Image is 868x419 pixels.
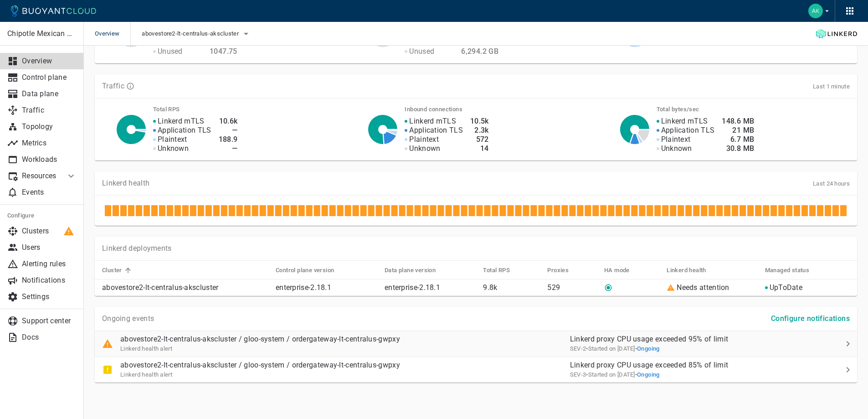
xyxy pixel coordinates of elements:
[409,135,439,144] p: Plaintext
[158,117,205,126] p: Linkerd mTLS
[409,47,434,56] p: Unused
[483,266,522,274] span: Total RPS
[661,126,715,135] p: Application TLS
[120,335,400,344] p: abovestore2-lt-centralus-akscluster / gloo-system / ordergateway-lt-centralus-gwpxy
[547,283,597,292] p: 529
[677,283,729,292] a: Needs attention
[126,82,134,90] svg: TLS data is compiled from traffic seen by Linkerd proxies. RPS and TCP bytes reflect both inbound...
[22,333,77,342] p: Docs
[483,267,510,274] h5: Total RPS
[22,227,77,236] p: Clusters
[385,267,436,274] h5: Data plane version
[661,135,691,144] p: Plaintext
[102,82,124,91] p: Traffic
[22,106,77,115] p: Traffic
[22,243,77,252] p: Users
[22,57,77,66] p: Overview
[22,259,77,269] p: Alerting rules
[722,117,754,126] h4: 148.6 MB
[219,126,238,135] h4: —
[470,126,489,135] h4: 2.3k
[722,126,754,135] h4: 21 MB
[142,27,252,41] button: abovestore2-lt-centralus-akscluster
[7,29,76,38] p: Chipotle Mexican Grill
[722,135,754,144] h4: 6.7 MB
[586,345,635,352] span: Thu, 19 Jun 2025 17:02:55 EDT / Thu, 19 Jun 2025 21:02:55 UTC
[808,4,823,18] img: Adam Kemper
[219,135,238,144] h4: 188.9
[22,292,77,301] p: Settings
[604,267,630,274] h5: HA mode
[765,266,822,274] span: Managed status
[102,179,149,188] p: Linkerd health
[22,188,77,197] p: Events
[158,144,189,153] p: Unknown
[95,22,130,46] span: Overview
[22,122,77,131] p: Topology
[767,314,853,322] a: Configure notifications
[767,310,853,327] button: Configure notifications
[661,144,692,153] p: Unknown
[635,371,660,378] span: •
[385,266,447,274] span: Data plane version
[771,314,850,323] h4: Configure notifications
[635,345,660,352] span: •
[22,276,77,285] p: Notifications
[813,180,850,187] span: Last 24 hours
[102,267,122,274] h5: Cluster
[102,244,172,253] p: Linkerd deployments
[22,139,77,148] p: Metrics
[142,30,241,37] span: abovestore2-lt-centralus-akscluster
[461,47,498,56] h4: 6,294.2 GB
[7,212,77,219] h5: Configure
[609,371,635,378] relative-time: on [DATE]
[570,345,586,352] span: SEV-2
[470,135,489,144] h4: 572
[102,266,134,274] span: Cluster
[385,283,440,292] a: enterprise-2.18.1
[210,47,237,56] h4: 1047.75
[586,371,635,378] span: Thu, 19 Jun 2025 15:42:51 EDT / Thu, 19 Jun 2025 19:42:51 UTC
[120,371,172,378] span: Linkerd health alert
[470,144,489,153] h4: 14
[637,371,660,378] span: Ongoing
[219,117,238,126] h4: 10.6k
[158,135,187,144] p: Plaintext
[409,144,440,153] p: Unknown
[276,283,331,292] a: enterprise-2.18.1
[22,155,77,164] p: Workloads
[570,371,586,378] span: SEV-3
[158,47,183,56] p: Unused
[667,266,718,274] span: Linkerd health
[609,345,635,352] relative-time: on [DATE]
[120,361,400,370] p: abovestore2-lt-centralus-akscluster / gloo-system / ordergateway-lt-centralus-gwpxy
[470,117,489,126] h4: 10.5k
[158,126,211,135] p: Application TLS
[637,345,660,352] span: Ongoing
[22,171,58,181] p: Resources
[604,266,642,274] span: HA mode
[570,361,817,370] p: Linkerd proxy CPU usage exceeded 85% of limit
[667,267,706,274] h5: Linkerd health
[409,126,463,135] p: Application TLS
[409,117,456,126] p: Linkerd mTLS
[722,144,754,153] h4: 30.8 MB
[770,283,802,292] p: UpToDate
[813,83,850,90] span: Last 1 minute
[102,283,268,292] p: abovestore2-lt-centralus-akscluster
[22,316,77,326] p: Support center
[102,314,154,323] p: Ongoing events
[661,117,708,126] p: Linkerd mTLS
[570,335,817,344] p: Linkerd proxy CPU usage exceeded 95% of limit
[547,267,569,274] h5: Proxies
[22,73,77,82] p: Control plane
[276,266,346,274] span: Control plane version
[765,267,810,274] h5: Managed status
[547,266,580,274] span: Proxies
[22,89,77,98] p: Data plane
[276,267,334,274] h5: Control plane version
[219,144,238,153] h4: —
[120,345,172,352] span: Linkerd health alert
[483,283,540,292] p: 9.8k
